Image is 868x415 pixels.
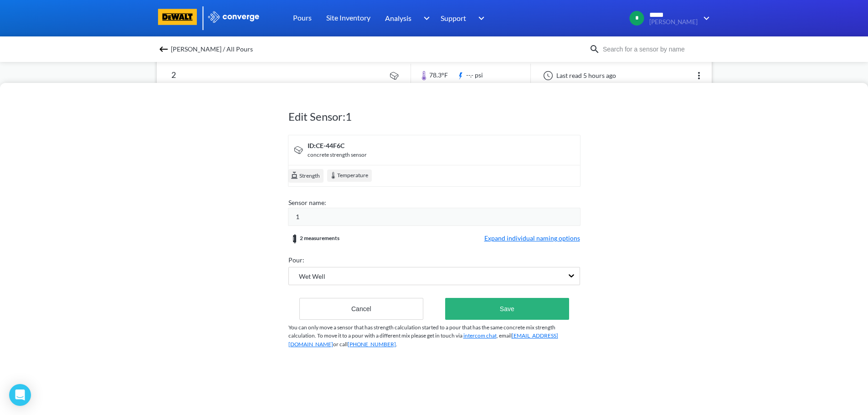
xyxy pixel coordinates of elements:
[327,169,372,182] div: Temperature
[288,198,580,208] div: Sensor name:
[348,341,396,348] a: [PHONE_NUMBER]
[308,151,367,159] div: concrete strength sensor
[288,109,580,124] h1: Edit Sensor: 1
[385,12,411,24] span: Analysis
[289,272,325,282] span: Wet Well
[649,19,698,26] span: [PERSON_NAME]
[329,171,337,179] img: temperature.svg
[589,44,600,55] img: icon-search.svg
[293,144,304,155] img: signal-icon.svg
[296,212,299,222] span: 1
[158,44,169,55] img: backspace.svg
[473,13,487,24] img: downArrow.svg
[288,233,339,244] div: 2 measurements
[417,13,432,24] img: downArrow.svg
[308,141,367,151] div: ID: CE-44F6C
[600,44,710,54] input: Search for a sensor by name
[299,298,424,320] button: Cancel
[484,233,580,244] span: Expand individual naming options
[445,298,569,320] button: Save
[288,233,300,244] img: measurements-group.svg
[288,332,558,348] a: [EMAIL_ADDRESS][DOMAIN_NAME]
[288,323,580,349] p: You can only move a sensor that has strength calculation started to a pour that has the same conc...
[698,13,712,24] img: downArrow.svg
[463,332,497,339] a: intercom chat
[441,12,466,24] span: Support
[207,11,260,23] img: logo_ewhite.svg
[298,172,320,181] span: Strength
[290,171,298,179] img: cube.svg
[9,384,31,406] div: Open Intercom Messenger
[171,43,253,56] span: [PERSON_NAME] / All Pours
[288,255,580,265] div: Pour:
[156,9,199,25] img: logo-dewalt.svg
